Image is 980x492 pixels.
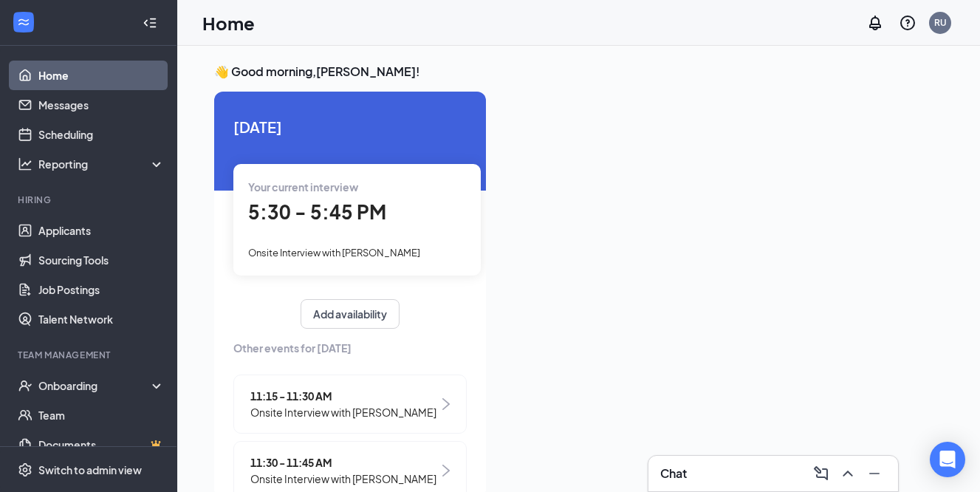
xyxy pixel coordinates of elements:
[836,462,860,485] button: ChevronUp
[18,349,162,361] div: Team Management
[250,388,436,404] span: 11:15 - 11:30 AM
[250,471,436,487] span: Onsite Interview with [PERSON_NAME]
[18,378,32,393] svg: UserCheck
[38,275,165,304] a: Job Postings
[233,115,467,138] span: [DATE]
[812,465,830,482] svg: ComposeMessage
[38,61,165,90] a: Home
[899,14,916,32] svg: QuestionInfo
[38,120,165,149] a: Scheduling
[143,16,157,30] svg: Collapse
[38,400,165,430] a: Team
[38,304,165,334] a: Talent Network
[863,462,886,485] button: Minimize
[16,15,31,30] svg: WorkstreamLogo
[38,430,165,459] a: DocumentsCrown
[18,462,32,477] svg: Settings
[38,90,165,120] a: Messages
[250,404,436,420] span: Onsite Interview with [PERSON_NAME]
[934,16,947,29] div: RU
[248,247,420,259] span: Onsite Interview with [PERSON_NAME]
[248,180,358,194] span: Your current interview
[38,216,165,245] a: Applicants
[809,462,833,485] button: ComposeMessage
[930,442,965,477] div: Open Intercom Messenger
[301,299,400,329] button: Add availability
[214,64,943,80] h3: 👋 Good morning, [PERSON_NAME] !
[660,465,687,482] h3: Chat
[38,245,165,275] a: Sourcing Tools
[866,465,883,482] svg: Minimize
[248,199,386,224] span: 5:30 - 5:45 PM
[233,340,467,356] span: Other events for [DATE]
[38,462,142,477] div: Switch to admin view
[18,157,32,171] svg: Analysis
[18,194,162,206] div: Hiring
[250,454,436,471] span: 11:30 - 11:45 AM
[38,378,152,393] div: Onboarding
[202,10,255,35] h1: Home
[38,157,165,171] div: Reporting
[866,14,884,32] svg: Notifications
[839,465,857,482] svg: ChevronUp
